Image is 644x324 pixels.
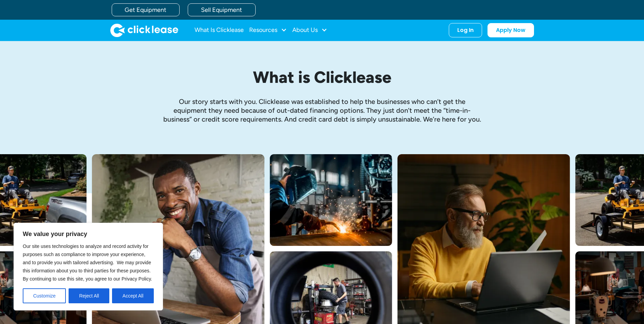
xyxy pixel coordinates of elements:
[112,3,180,16] a: Get Equipment
[110,23,178,37] img: Clicklease logo
[69,288,109,303] button: Reject All
[112,288,154,303] button: Accept All
[270,154,392,246] img: A welder in a large mask working on a large pipe
[23,230,154,238] p: We value your privacy
[457,27,474,34] div: Log In
[188,3,256,16] a: Sell Equipment
[23,244,152,282] span: Our site uses technologies to analyze and record activity for purposes such as compliance to impr...
[487,23,534,37] a: Apply Now
[292,23,327,37] div: About Us
[249,23,287,37] div: Resources
[195,23,244,37] a: What Is Clicklease
[14,223,163,310] div: We value your privacy
[163,68,482,86] h1: What is Clicklease
[110,23,178,37] a: home
[23,288,66,303] button: Customize
[163,97,482,124] p: Our story starts with you. Clicklease was established to help the businesses who can’t get the eq...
